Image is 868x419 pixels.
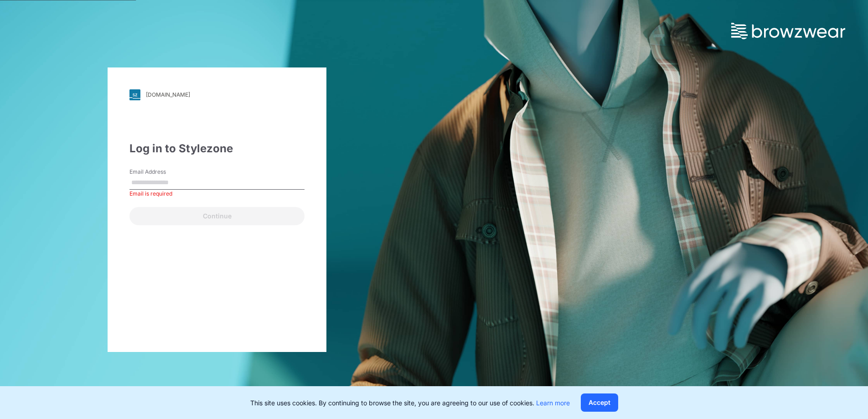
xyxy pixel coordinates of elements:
[129,140,305,157] div: Log in to Stylezone
[581,393,618,412] button: Accept
[731,23,845,39] img: browzwear-logo.73288ffb.svg
[536,399,570,407] a: Learn more
[129,89,140,100] img: svg+xml;base64,PHN2ZyB3aWR0aD0iMjgiIGhlaWdodD0iMjgiIHZpZXdCb3g9IjAgMCAyOCAyOCIgZmlsbD0ibm9uZSIgeG...
[146,91,190,98] div: [DOMAIN_NAME]
[129,190,305,198] div: Email is required
[129,168,193,176] label: Email Address
[250,398,570,408] p: This site uses cookies. By continuing to browse the site, you are agreeing to our use of cookies.
[129,89,305,100] a: [DOMAIN_NAME]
